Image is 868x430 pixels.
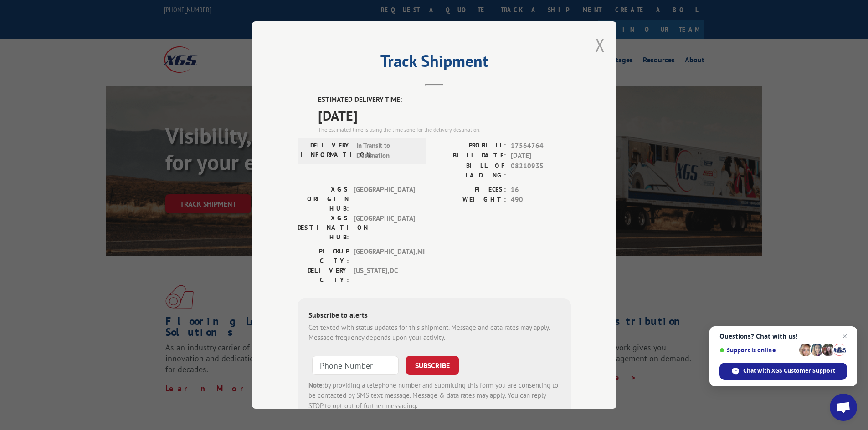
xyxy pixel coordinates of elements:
[298,266,349,285] label: DELIVERY CITY:
[595,33,605,57] button: Close modal
[434,195,506,205] label: WEIGHT:
[318,126,571,134] div: The estimated time is using the time zone for the delivery destination.
[434,141,506,151] label: PROBILL:
[298,247,349,266] label: PICKUP CITY:
[312,356,399,375] input: Phone Number
[434,185,506,195] label: PIECES:
[434,161,506,180] label: BILL OF LADING:
[308,381,324,390] strong: Note:
[318,105,571,126] span: [DATE]
[300,141,352,161] label: DELIVERY INFORMATION:
[719,333,847,340] span: Questions? Chat with us!
[830,394,857,421] div: Open chat
[719,363,847,380] div: Chat with XGS Customer Support
[354,185,415,213] span: [GEOGRAPHIC_DATA]
[354,213,415,242] span: [GEOGRAPHIC_DATA]
[511,151,571,161] span: [DATE]
[434,151,506,161] label: BILL DATE:
[308,380,560,411] div: by providing a telephone number and submitting this form you are consenting to be contacted by SM...
[354,247,415,266] span: [GEOGRAPHIC_DATA] , MI
[511,195,571,205] span: 490
[743,367,835,375] span: Chat with XGS Customer Support
[298,55,571,72] h2: Track Shipment
[356,141,418,161] span: In Transit to Destination
[308,309,560,323] div: Subscribe to alerts
[318,95,571,105] label: ESTIMATED DELIVERY TIME:
[511,161,571,180] span: 08210935
[839,331,850,342] span: Close chat
[354,266,415,285] span: [US_STATE] , DC
[511,185,571,195] span: 16
[308,323,560,343] div: Get texted with status updates for this shipment. Message and data rates may apply. Message frequ...
[719,347,796,354] span: Support is online
[406,356,459,375] button: SUBSCRIBE
[511,141,571,151] span: 17564764
[298,213,349,242] label: XGS DESTINATION HUB:
[298,185,349,213] label: XGS ORIGIN HUB:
